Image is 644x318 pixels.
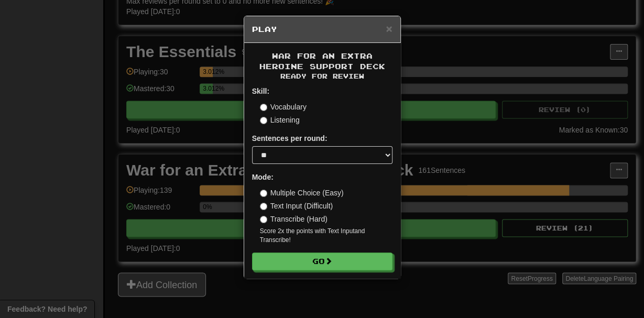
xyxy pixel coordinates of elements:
input: Multiple Choice (Easy) [260,190,267,197]
button: Go [252,253,392,270]
input: Vocabulary [260,104,267,111]
label: Transcribe (Hard) [260,214,328,224]
label: Text Input (Difficult) [260,201,333,211]
label: Vocabulary [260,102,307,112]
input: Text Input (Difficult) [260,203,267,210]
span: War for an Extra Heroine support deck [259,51,385,71]
h5: Play [252,24,392,35]
input: Listening [260,117,267,124]
small: Score 2x the points with Text Input and Transcribe ! [260,227,392,245]
label: Multiple Choice (Easy) [260,188,344,198]
small: Ready for Review [252,72,392,81]
label: Sentences per round: [252,133,328,144]
strong: Skill: [252,87,269,95]
strong: Mode: [252,173,274,181]
span: × [386,23,392,35]
label: Listening [260,115,300,125]
input: Transcribe (Hard) [260,216,267,223]
button: Close [386,23,392,34]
